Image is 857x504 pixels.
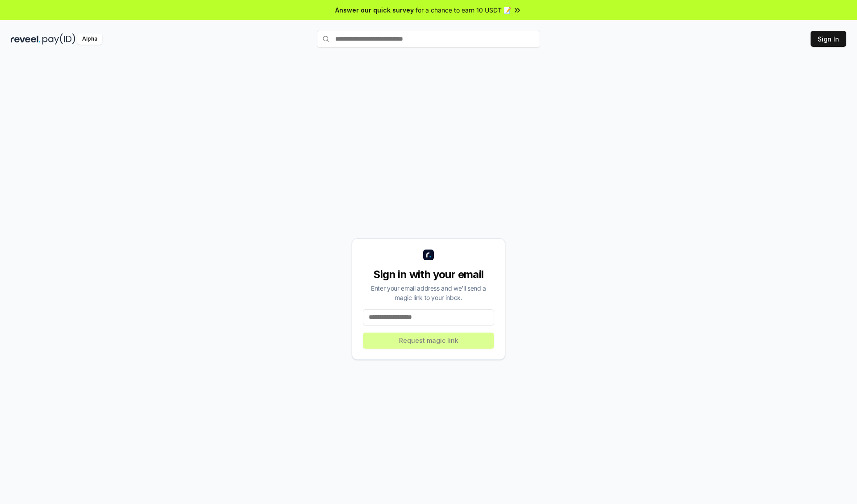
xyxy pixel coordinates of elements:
img: pay_id [42,33,75,45]
div: Enter your email address and we’ll send a magic link to your inbox. [363,283,494,302]
img: reveel_dark [11,33,41,45]
span: Answer our quick survey [335,5,414,15]
div: Sign in with your email [363,267,494,282]
span: for a chance to earn 10 USDT 📝 [416,5,511,15]
button: Sign In [811,31,846,47]
div: Alpha [77,33,102,45]
img: logo_small [423,250,434,260]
